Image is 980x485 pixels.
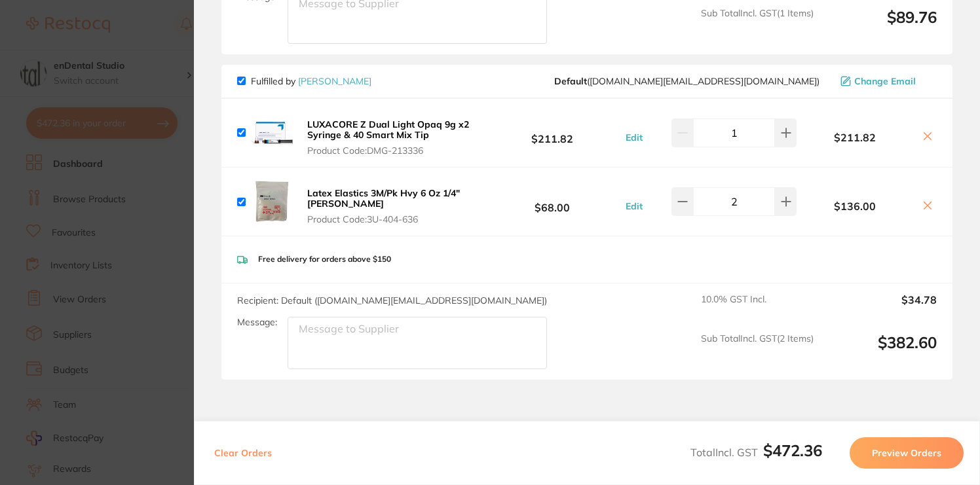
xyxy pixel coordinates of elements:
[554,76,820,86] span: customer.care@henryschein.com.au
[307,214,478,225] span: Product Code: 3U-404-636
[303,187,482,225] button: Latex Elastics 3M/Pk Hvy 6 Oz 1/4" [PERSON_NAME] Product Code:3U-404-636
[701,294,814,323] span: 10.0 % GST Incl.
[237,317,277,328] label: Message:
[554,75,587,87] b: Default
[824,333,937,369] output: $382.60
[237,295,547,306] span: Recipient: Default ( [DOMAIN_NAME][EMAIL_ADDRESS][DOMAIN_NAME] )
[258,255,391,264] p: Free delivery for orders above $150
[307,187,460,209] b: Latex Elastics 3M/Pk Hvy 6 Oz 1/4" [PERSON_NAME]
[307,145,478,156] span: Product Code: DMG-213336
[854,76,916,86] span: Change Email
[622,132,647,143] button: Edit
[824,8,937,44] output: $89.76
[701,333,814,369] span: Sub Total Incl. GST ( 2 Items)
[482,190,622,214] b: $68.00
[307,118,469,141] b: LUXACORE Z Dual Light Opaq 9g x2 Syringe & 40 Smart Mix Tip
[850,437,964,469] button: Preview Orders
[251,112,293,154] img: aTlwN3RoZw
[763,440,822,460] b: $472.36
[701,8,814,44] span: Sub Total Incl. GST ( 1 Items)
[622,200,647,212] button: Edit
[210,437,276,469] button: Clear Orders
[797,200,913,212] b: $136.00
[690,446,822,459] span: Total Incl. GST
[824,294,937,323] output: $34.78
[797,132,913,143] b: $211.82
[251,181,293,223] img: c3NocWlsNQ
[251,76,371,86] p: Fulfilled by
[298,75,371,87] a: [PERSON_NAME]
[482,121,622,145] b: $211.82
[303,118,482,156] button: LUXACORE Z Dual Light Opaq 9g x2 Syringe & 40 Smart Mix Tip Product Code:DMG-213336
[837,75,937,87] button: Change Email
